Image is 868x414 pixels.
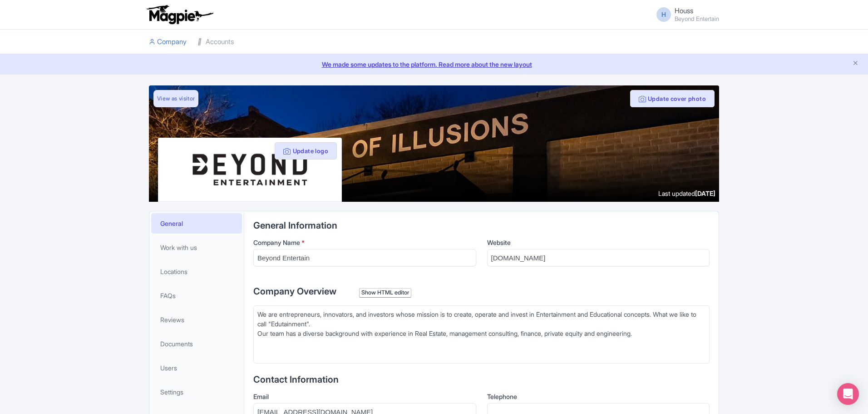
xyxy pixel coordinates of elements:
[151,237,242,258] a: Work with us
[675,6,693,15] span: Houss
[160,387,183,397] span: Settings
[151,334,242,354] a: Documents
[153,90,198,107] a: View as visitor
[837,383,859,405] div: Open Intercom Messenger
[151,358,242,378] a: Users
[253,393,269,400] span: Email
[275,142,337,160] button: Update logo
[852,59,859,69] button: Close announcement
[253,239,300,246] span: Company Name
[651,7,719,22] a: H Houss Beyond Entertain
[253,374,710,384] h2: Contact Information
[253,220,710,230] h2: General Information
[5,60,863,69] a: We made some updates to the platform. Read more about the new layout
[177,145,323,194] img: sdl7we7idbuale8iirwv.png
[149,30,187,55] a: Company
[253,286,336,297] span: Company Overview
[160,267,187,276] span: Locations
[695,190,715,197] span: [DATE]
[160,315,184,324] span: Reviews
[151,382,242,402] a: Settings
[160,339,193,349] span: Documents
[160,243,197,252] span: Work with us
[487,239,511,246] span: Website
[160,219,183,228] span: General
[656,7,671,22] span: H
[160,291,176,300] span: FAQs
[675,16,719,22] small: Beyond Entertain
[257,309,705,338] div: We are entrepreneurs, innovators, and investors whose mission is to create, operate and invest in...
[151,213,242,234] a: General
[197,30,234,55] a: Accounts
[151,285,242,306] a: FAQs
[160,363,177,373] span: Users
[658,189,715,198] div: Last updated
[359,288,411,298] div: Show HTML editor
[144,5,215,25] img: logo-ab69f6fb50320c5b225c76a69d11143b.png
[151,261,242,282] a: Locations
[487,393,517,400] span: Telephone
[630,90,715,107] button: Update cover photo
[151,309,242,330] a: Reviews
